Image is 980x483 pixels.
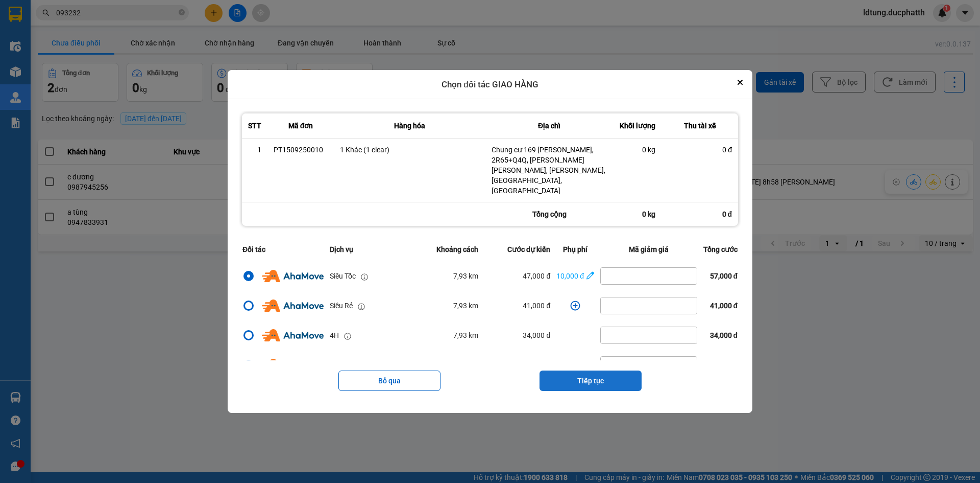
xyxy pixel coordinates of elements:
img: Ahamove [262,270,324,282]
div: dialog [228,70,752,413]
th: Mã giảm giá [597,238,700,261]
button: Tiếp tục [540,371,642,391]
span: 34,000 đ [710,331,738,339]
td: 47,000 đ [481,261,553,291]
td: 41,000 đ [481,291,553,320]
div: Chọn đối tác GIAO HÀNG [228,70,752,100]
button: Close [734,76,746,88]
div: 10,000 đ [556,270,584,282]
img: Ahamove [262,300,324,312]
th: Cước dự kiến [481,238,553,261]
div: Siêu Rẻ [330,300,353,311]
div: Chung cư 169 [PERSON_NAME], 2R65+Q4Q, [PERSON_NAME] [PERSON_NAME], [PERSON_NAME], [GEOGRAPHIC_DAT... [492,145,607,196]
td: 48,000 đ [481,350,553,380]
div: STT [248,120,261,132]
span: 41,000 đ [710,302,738,310]
td: 34,000 đ [481,320,553,350]
th: Phụ phí [553,238,597,261]
td: 7,93 km [410,291,481,320]
div: PT1509250010 [274,145,328,155]
div: Mã đơn [274,120,328,132]
div: 0 kg [619,145,655,155]
img: Ahamove [262,359,324,371]
div: Siêu Tốc [330,270,356,282]
div: Thu tài xế [668,120,732,132]
div: 1 [248,145,261,155]
th: Tổng cước [700,238,741,261]
div: 1 Khác (1 clear) [340,145,479,155]
div: Khối lượng [619,120,655,132]
div: Hàng hóa [340,120,479,132]
div: 4H [330,330,339,341]
td: 7,93 km [410,320,481,350]
th: Dịch vụ [327,238,410,261]
td: 7,93 km [410,350,481,380]
div: 0 đ [661,202,738,226]
td: 7,93 km [410,261,481,291]
div: 2H [330,359,339,371]
div: Địa chỉ [492,120,607,132]
div: 0 kg [613,202,661,226]
th: Khoảng cách [410,238,481,261]
button: Bỏ qua [338,371,440,391]
th: Đối tác [239,238,327,261]
div: 0 đ [668,145,732,155]
span: 57,000 đ [710,272,738,280]
img: Ahamove [262,329,324,341]
div: Tổng cộng [485,202,613,226]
